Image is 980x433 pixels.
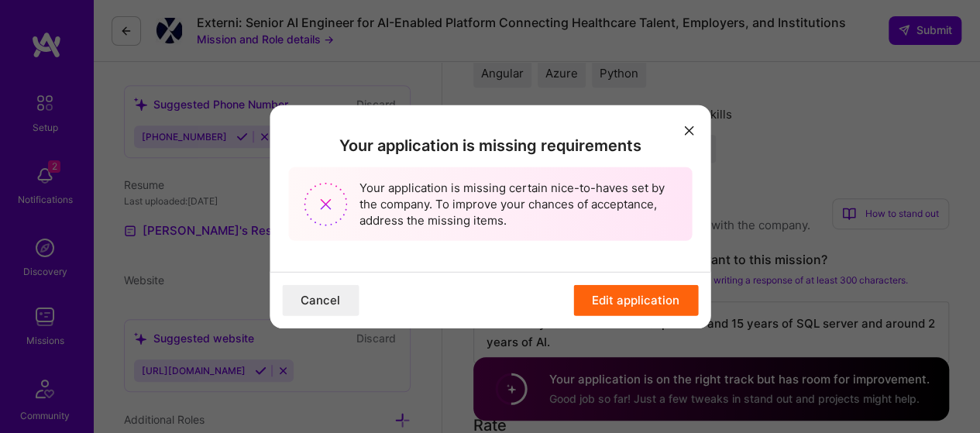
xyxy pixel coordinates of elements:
[288,167,692,241] div: Your application is missing certain nice-to-haves set by the company. To improve your chances of ...
[304,182,347,225] img: Missing requirements
[282,285,359,316] button: Cancel
[288,136,692,154] h2: Your application is missing requirements
[684,126,693,136] i: icon Close
[270,105,710,328] div: modal
[573,285,698,316] button: Edit application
